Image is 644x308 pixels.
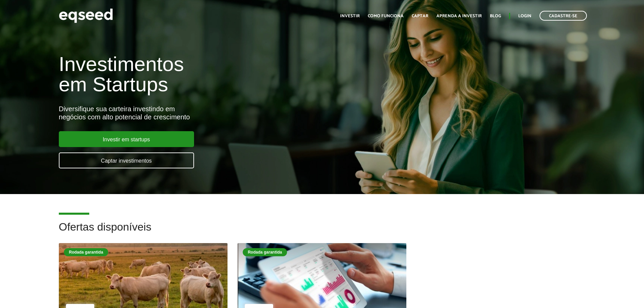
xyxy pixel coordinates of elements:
[340,14,360,18] a: Investir
[436,14,482,18] a: Aprenda a investir
[59,221,586,243] h2: Ofertas disponíveis
[59,54,371,95] h1: Investimentos em Startups
[59,131,194,147] a: Investir em startups
[540,11,587,21] a: Cadastre-se
[59,152,194,168] a: Captar investimentos
[518,14,531,18] a: Login
[490,14,501,18] a: Blog
[243,248,287,256] div: Rodada garantida
[59,7,113,25] img: EqSeed
[368,14,404,18] a: Como funciona
[59,105,371,121] div: Diversifique sua carteira investindo em negócios com alto potencial de crescimento
[412,14,428,18] a: Captar
[64,248,108,256] div: Rodada garantida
